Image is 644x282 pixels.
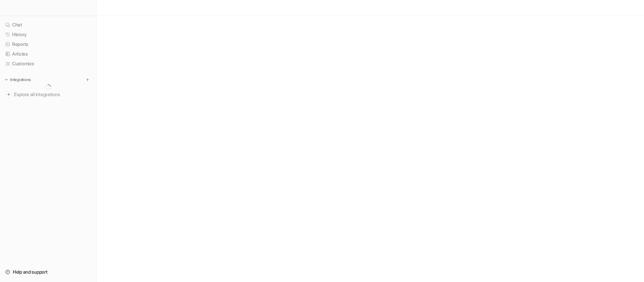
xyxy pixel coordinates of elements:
a: Chat [3,20,94,29]
img: expand menu [4,77,9,82]
a: Articles [3,49,94,59]
a: Help and support [3,267,94,277]
a: Explore all integrations [3,90,94,99]
span: Explore all integrations [14,89,91,100]
button: Integrations [3,76,33,83]
a: Reports [3,40,94,49]
a: History [3,30,94,39]
img: menu_add.svg [85,77,90,82]
p: Integrations [10,77,31,82]
a: Customize [3,59,94,68]
img: explore all integrations [5,91,12,98]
